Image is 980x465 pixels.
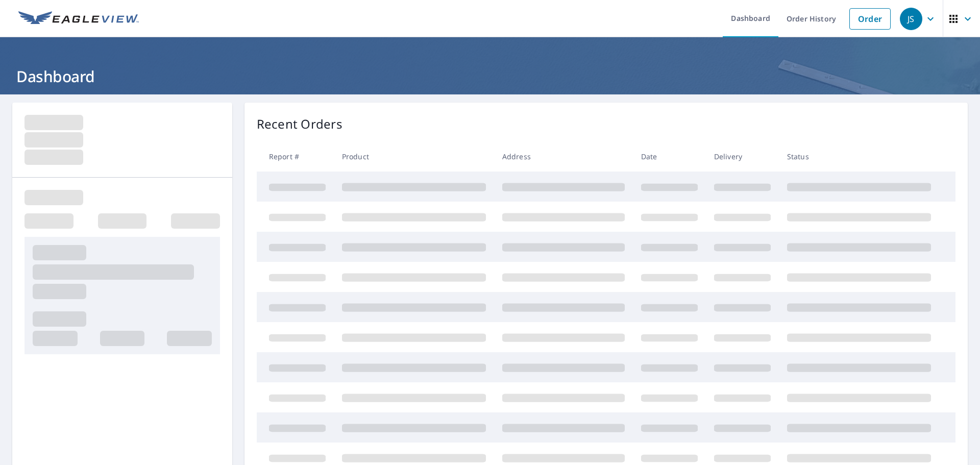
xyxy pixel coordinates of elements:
[334,141,494,172] th: Product
[257,141,334,172] th: Report #
[900,8,922,30] div: JS
[633,141,706,172] th: Date
[706,141,779,172] th: Delivery
[494,141,633,172] th: Address
[12,66,968,87] h1: Dashboard
[18,11,139,27] img: EV Logo
[849,8,891,30] a: Order
[779,141,939,172] th: Status
[257,115,342,133] p: Recent Orders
